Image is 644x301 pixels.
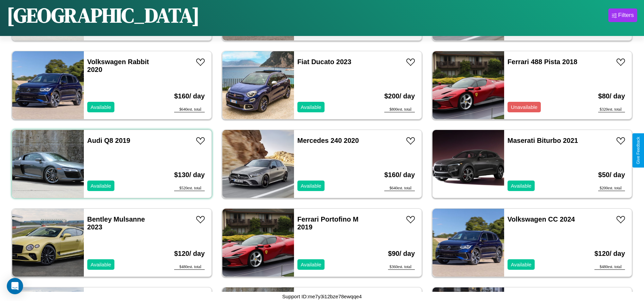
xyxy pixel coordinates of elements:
[384,107,415,112] div: $ 800 est. total
[511,102,537,112] p: Unavailable
[282,292,362,301] p: Support ID: me7y3i12bze78ewqqe4
[508,137,578,144] a: Maserati Biturbo 2021
[91,260,111,269] p: Available
[618,12,634,19] div: Filters
[598,186,625,191] div: $ 200 est. total
[174,107,205,112] div: $ 640 est. total
[594,243,625,264] h3: $ 120 / day
[297,215,358,231] a: Ferrari Portofino M 2019
[511,181,532,190] p: Available
[598,107,625,112] div: $ 320 est. total
[87,137,130,144] a: Audi Q8 2019
[91,181,111,190] p: Available
[174,164,205,186] h3: $ 130 / day
[388,264,415,270] div: $ 360 est. total
[301,181,321,190] p: Available
[7,278,23,294] div: Open Intercom Messenger
[508,58,577,65] a: Ferrari 488 Pista 2018
[511,260,532,269] p: Available
[598,164,625,186] h3: $ 50 / day
[594,264,625,270] div: $ 480 est. total
[87,58,149,73] a: Volkswagen Rabbit 2020
[174,186,205,191] div: $ 520 est. total
[384,186,415,191] div: $ 640 est. total
[7,1,200,29] h1: [GEOGRAPHIC_DATA]
[384,164,415,186] h3: $ 160 / day
[297,137,359,144] a: Mercedes 240 2020
[508,215,575,223] a: Volkswagen CC 2024
[636,137,641,164] div: Give Feedback
[297,58,351,65] a: Fiat Ducato 2023
[301,102,321,112] p: Available
[174,86,205,107] h3: $ 160 / day
[91,102,111,112] p: Available
[174,264,205,270] div: $ 480 est. total
[598,86,625,107] h3: $ 80 / day
[388,243,415,264] h3: $ 90 / day
[87,215,145,231] a: Bentley Mulsanne 2023
[384,86,415,107] h3: $ 200 / day
[608,8,637,22] button: Filters
[301,260,321,269] p: Available
[174,243,205,264] h3: $ 120 / day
